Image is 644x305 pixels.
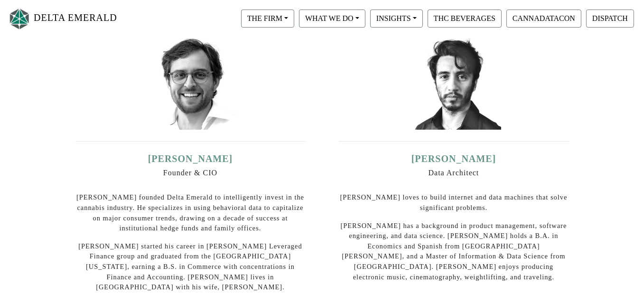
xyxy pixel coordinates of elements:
p: [PERSON_NAME] started his career in [PERSON_NAME] Leveraged Finance group and graduated from the ... [75,241,306,293]
button: DISPATCH [586,10,634,28]
img: Logo [8,6,31,31]
a: DISPATCH [584,14,636,22]
a: [PERSON_NAME] [148,153,233,164]
h6: Data Architect [339,168,569,177]
p: [PERSON_NAME] has a background in product management, software engineering, and data science. [PE... [339,221,569,283]
button: WHAT WE DO [299,10,365,28]
p: [PERSON_NAME] loves to build internet and data machines that solve significant problems. [339,192,569,213]
button: CANNADATACON [506,10,581,28]
a: [PERSON_NAME] [411,153,496,164]
p: [PERSON_NAME] founded Delta Emerald to intelligently invest in the cannabis industry. He speciali... [75,192,306,233]
img: david [406,35,501,130]
h6: Founder & CIO [75,168,306,177]
button: THE FIRM [241,10,294,28]
a: CANNADATACON [504,14,584,22]
img: ian [143,35,238,130]
button: INSIGHTS [370,10,423,28]
a: THC BEVERAGES [425,14,504,22]
button: THC BEVERAGES [428,10,502,28]
a: DELTA EMERALD [8,4,117,34]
